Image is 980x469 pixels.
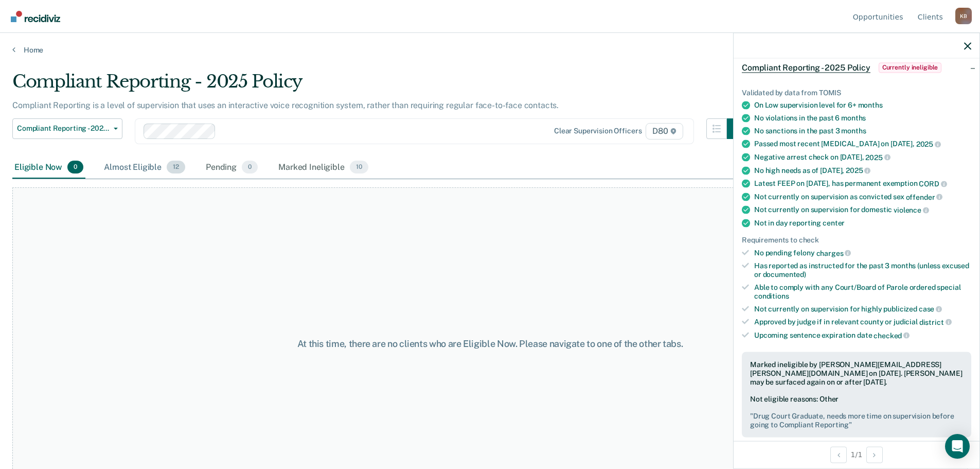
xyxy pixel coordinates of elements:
[26,437,358,446] div: [PERSON_NAME] is now in the Marked Ineligible tab for Compliant Reporting - 2025 Policy
[894,206,929,214] span: violence
[12,71,747,100] div: Compliant Reporting - 2025 Policy
[734,51,979,84] div: Compliant Reporting - 2025 PolicyCurrently ineligible
[955,8,972,24] div: K B
[816,249,851,257] span: charges
[858,101,883,109] span: months
[919,305,942,313] span: case
[11,11,60,22] img: Recidiviz
[12,157,85,179] div: Eligible Now
[17,124,110,133] span: Compliant Reporting - 2025 Policy
[750,360,963,386] div: Marked ineligible by [PERSON_NAME][EMAIL_ADDRESS][PERSON_NAME][DOMAIN_NAME] on [DATE]. [PERSON_NA...
[742,88,971,97] div: Validated by data from TOMIS
[252,338,729,350] div: At this time, there are no clients who are Eligible Now. Please navigate to one of the other tabs.
[750,412,963,429] pre: " Drug Court Graduate, needs more time on supervision before going to Compliant Reporting "
[734,441,979,468] div: 1 / 1
[12,45,968,55] a: Home
[754,140,971,149] div: Passed most recent [MEDICAL_DATA] on [DATE],
[916,140,941,148] span: 2025
[754,101,971,110] div: On Low supervision level for 6+
[754,218,971,227] div: Not in day reporting
[866,446,883,463] button: Next Opportunity
[955,8,972,24] button: Profile dropdown button
[276,157,370,179] div: Marked Ineligible
[754,318,971,327] div: Approved by judge if in relevant county or judicial
[167,161,185,174] span: 12
[754,331,971,340] div: Upcoming sentence expiration date
[846,166,870,175] span: 2025
[879,62,942,73] span: Currently ineligible
[754,248,971,257] div: No pending felony
[945,434,970,459] div: Open Intercom Messenger
[646,123,683,140] span: D80
[874,331,910,339] span: checked
[841,127,866,135] span: months
[242,161,258,174] span: 0
[754,291,789,300] span: conditions
[554,127,642,135] div: Clear supervision officers
[754,152,971,162] div: Negative arrest check on [DATE],
[919,318,952,326] span: district
[754,192,971,201] div: Not currently on supervision as convicted sex
[754,283,971,300] div: Able to comply with any Court/Board of Parole ordered special
[750,395,963,429] div: Not eligible reasons: Other
[919,179,947,187] span: CORD
[754,205,971,215] div: Not currently on supervision for domestic
[754,262,971,279] div: Has reported as instructed for the past 3 months (unless excused or
[12,100,559,110] p: Compliant Reporting is a level of supervision that uses an interactive voice recognition system, ...
[865,153,890,161] span: 2025
[102,157,187,179] div: Almost Eligible
[754,127,971,135] div: No sanctions in the past 3
[67,161,83,174] span: 0
[823,218,845,227] span: center
[841,114,866,122] span: months
[754,114,971,123] div: No violations in the past 6
[742,62,870,73] span: Compliant Reporting - 2025 Policy
[906,193,943,201] span: offender
[204,157,260,179] div: Pending
[763,270,806,279] span: documented)
[754,179,971,188] div: Latest FEEP on [DATE], has permanent exemption
[754,166,971,175] div: No high needs as of [DATE],
[830,446,847,463] button: Previous Opportunity
[350,161,368,174] span: 10
[754,304,971,314] div: Not currently on supervision for highly publicized
[742,235,971,244] div: Requirements to check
